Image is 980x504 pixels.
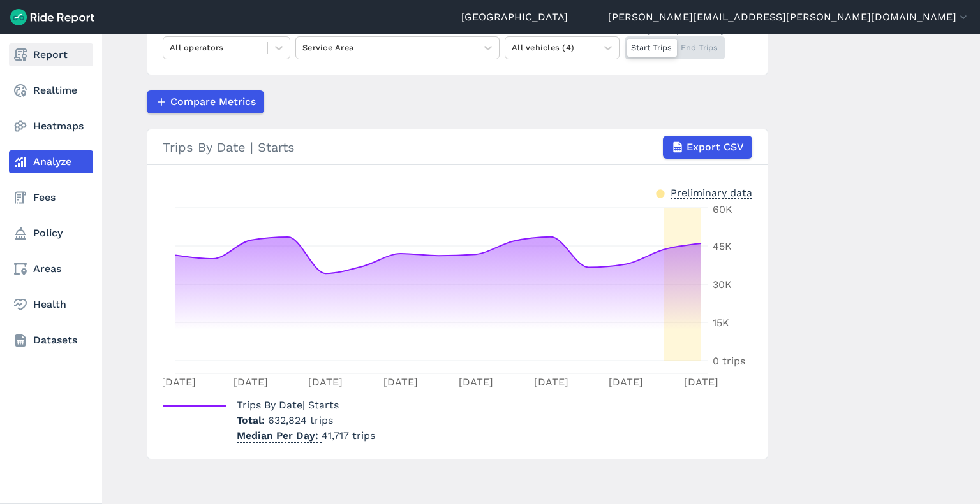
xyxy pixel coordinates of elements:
[608,10,970,25] button: [PERSON_NAME][EMAIL_ADDRESS][PERSON_NAME][DOMAIN_NAME]
[609,376,643,388] tspan: [DATE]
[9,222,93,245] a: Policy
[237,399,339,411] span: | Starts
[237,426,322,443] span: Median Per Day
[9,329,93,352] a: Datasets
[534,376,568,388] tspan: [DATE]
[9,186,93,209] a: Fees
[459,376,493,388] tspan: [DATE]
[9,150,93,173] a: Analyze
[9,293,93,316] a: Health
[9,79,93,102] a: Realtime
[161,376,196,388] tspan: [DATE]
[268,414,333,426] span: 632,824 trips
[9,257,93,280] a: Areas
[237,395,302,412] span: Trips By Date
[237,428,375,443] p: 41,717 trips
[461,10,568,25] a: [GEOGRAPHIC_DATA]
[383,376,418,388] tspan: [DATE]
[9,115,93,138] a: Heatmaps
[713,355,745,367] tspan: 0 trips
[713,317,729,329] tspan: 15K
[234,376,268,388] tspan: [DATE]
[10,9,94,25] img: Ride Report
[713,240,732,252] tspan: 45K
[713,203,732,215] tspan: 60K
[663,136,752,159] button: Export CSV
[671,185,752,199] div: Preliminary data
[687,140,744,155] span: Export CSV
[684,376,718,388] tspan: [DATE]
[147,90,264,113] button: Compare Metrics
[713,278,732,291] tspan: 30K
[170,94,256,110] span: Compare Metrics
[9,43,93,66] a: Report
[308,376,343,388] tspan: [DATE]
[237,414,268,426] span: Total
[163,136,752,159] div: Trips By Date | Starts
